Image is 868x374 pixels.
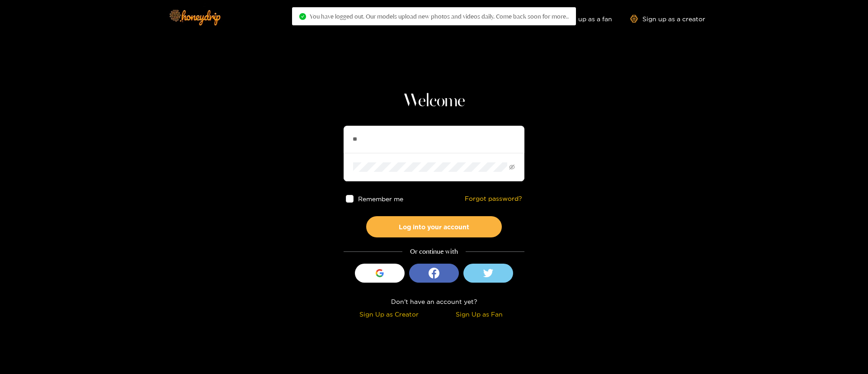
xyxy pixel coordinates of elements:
span: Remember me [358,195,403,202]
a: Sign up as a creator [630,15,705,23]
span: eye-invisible [509,164,515,170]
a: Sign up as a fan [550,15,612,23]
div: Sign Up as Creator [346,309,432,319]
div: Don't have an account yet? [344,296,524,307]
h1: Welcome [344,90,524,112]
span: check-circle [299,13,306,20]
div: Or continue with [344,246,524,257]
div: Sign Up as Fan [436,309,522,319]
button: Log into your account [366,216,502,237]
span: You have logged out. Our models upload new photos and videos daily. Come back soon for more.. [310,13,569,20]
a: Forgot password? [465,195,522,203]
